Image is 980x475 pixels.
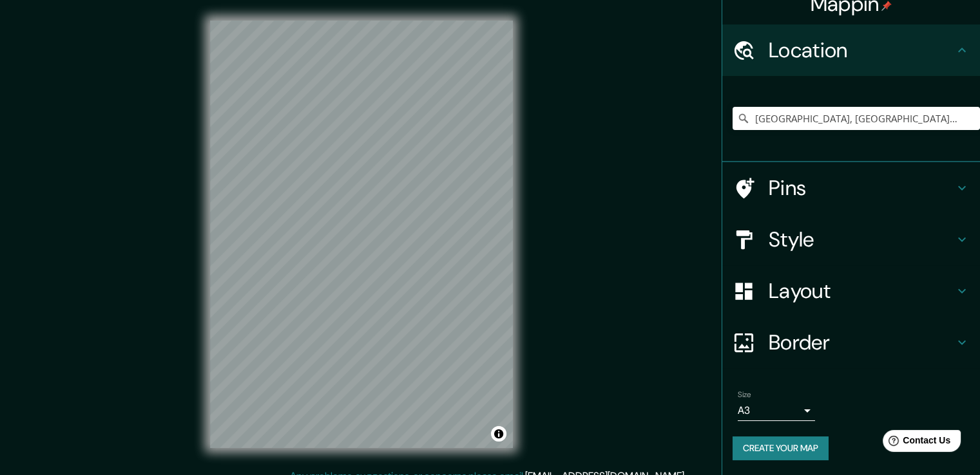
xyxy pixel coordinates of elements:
[769,37,954,63] h4: Location
[738,400,815,421] div: A3
[769,227,954,252] h4: Style
[722,265,980,317] div: Layout
[881,1,892,11] img: pin-icon.png
[769,175,954,201] h4: Pins
[722,214,980,265] div: Style
[722,24,980,76] div: Location
[738,389,751,400] label: Size
[865,425,966,461] iframe: Help widget launcher
[722,162,980,214] div: Pins
[733,436,829,460] button: Create your map
[769,278,954,304] h4: Layout
[722,317,980,368] div: Border
[769,330,954,355] h4: Border
[733,107,980,130] input: Pick your city or area
[491,426,506,442] button: Toggle attribution
[210,21,513,448] canvas: Map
